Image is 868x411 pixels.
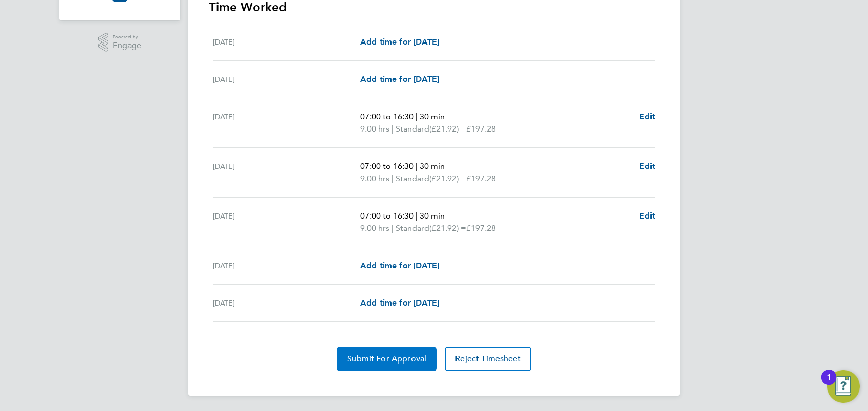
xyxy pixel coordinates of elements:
span: | [392,223,394,233]
a: Add time for [DATE] [360,36,439,48]
a: Add time for [DATE] [360,259,439,272]
span: Edit [639,161,655,171]
span: Add time for [DATE] [360,298,439,308]
span: 9.00 hrs [360,174,389,183]
span: Reject Timesheet [455,354,521,364]
div: 1 [827,377,831,391]
span: £197.28 [466,124,496,134]
a: Edit [639,210,655,222]
span: Standard [396,123,429,135]
button: Open Resource Center, 1 new notification [827,370,860,403]
div: [DATE] [213,259,360,272]
span: (£21.92) = [429,174,466,183]
div: [DATE] [213,111,360,135]
span: | [416,112,418,121]
span: 30 min [420,112,445,121]
span: Edit [639,112,655,121]
span: Engage [113,41,141,50]
span: Submit For Approval [347,354,426,364]
span: Add time for [DATE] [360,261,439,270]
a: Powered byEngage [98,33,142,52]
span: 30 min [420,211,445,221]
span: | [416,211,418,221]
span: (£21.92) = [429,223,466,233]
span: £197.28 [466,174,496,183]
a: Edit [639,111,655,123]
span: | [416,161,418,171]
div: [DATE] [213,36,360,48]
span: 07:00 to 16:30 [360,211,414,221]
span: Powered by [113,33,141,41]
div: [DATE] [213,160,360,185]
div: [DATE] [213,73,360,85]
span: Add time for [DATE] [360,74,439,84]
button: Submit For Approval [337,347,437,371]
div: [DATE] [213,297,360,309]
span: 30 min [420,161,445,171]
span: Add time for [DATE] [360,37,439,47]
span: | [392,174,394,183]
span: (£21.92) = [429,124,466,134]
span: Standard [396,172,429,185]
span: | [392,124,394,134]
span: Standard [396,222,429,234]
span: £197.28 [466,223,496,233]
span: 07:00 to 16:30 [360,161,414,171]
button: Reject Timesheet [445,347,531,371]
div: [DATE] [213,210,360,234]
span: 07:00 to 16:30 [360,112,414,121]
a: Add time for [DATE] [360,297,439,309]
span: 9.00 hrs [360,124,389,134]
span: 9.00 hrs [360,223,389,233]
a: Edit [639,160,655,172]
span: Edit [639,211,655,221]
a: Add time for [DATE] [360,73,439,85]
